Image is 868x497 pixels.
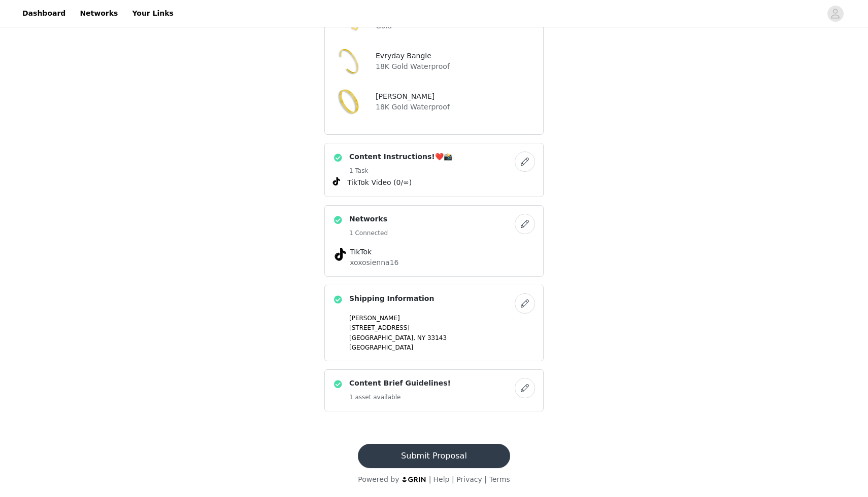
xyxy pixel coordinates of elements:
[489,475,510,483] a: Terms
[376,61,450,72] p: 18K Gold Waterproof
[433,475,450,483] a: Help
[324,285,544,361] div: Shipping Information
[350,257,518,268] p: xoxosienna16
[376,91,450,102] h4: [PERSON_NAME]
[349,293,434,304] h4: Shipping Information
[452,475,454,483] span: |
[456,475,482,483] a: Privacy
[358,475,399,483] span: Powered by
[324,369,544,411] div: Content Brief Guidelines!
[376,51,450,61] h4: Evryday Bangle
[347,177,412,188] span: TikTok Video (0/∞)
[333,45,365,78] img: Evryday Bangle
[417,334,425,341] span: NY
[349,314,535,323] p: [PERSON_NAME]
[402,476,427,483] img: logo
[333,86,365,118] img: Rosalia Bangle
[16,2,72,25] a: Dashboard
[349,334,415,341] span: [GEOGRAPHIC_DATA],
[349,343,535,352] p: [GEOGRAPHIC_DATA]
[376,102,450,112] p: 18K Gold Waterproof
[349,378,451,389] h4: Content Brief Guidelines!
[484,475,487,483] span: |
[349,323,535,332] p: [STREET_ADDRESS]
[349,228,388,238] h5: 1 Connected
[429,475,431,483] span: |
[358,444,510,468] button: Submit Proposal
[349,151,452,162] h4: Content Instructions!❤️📸
[349,166,452,175] h5: 1 Task
[350,247,518,257] h4: TikTok
[427,334,447,341] span: 33143
[74,2,124,25] a: Networks
[126,2,180,25] a: Your Links
[349,214,388,224] h4: Networks
[830,6,840,22] div: avatar
[349,393,451,402] h5: 1 asset available
[324,143,544,197] div: Content Instructions!❤️📸
[324,205,544,277] div: Networks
